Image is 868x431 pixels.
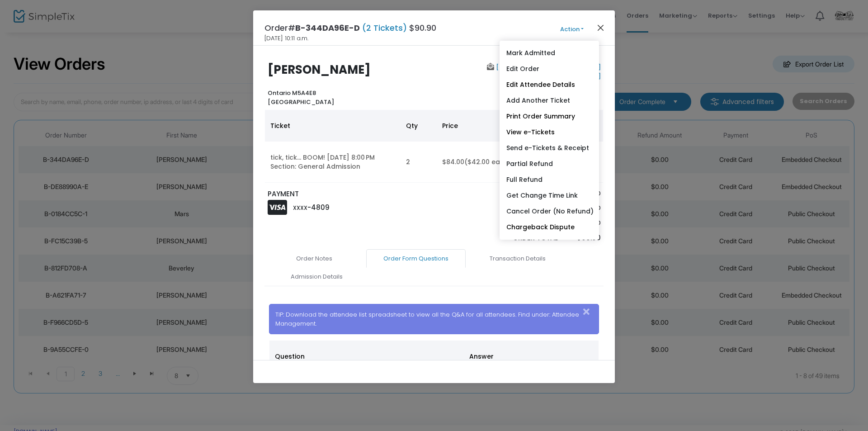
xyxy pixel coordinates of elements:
[295,22,360,33] span: B-344DA96E-D
[500,204,599,219] a: Cancel Order (No Refund)
[580,304,599,319] button: Close
[265,110,603,183] div: Data table
[269,341,464,372] th: Question
[595,22,607,33] button: Close
[500,93,599,109] a: Add Another Ticket
[401,142,437,183] td: 2
[481,218,558,227] p: Tax Total
[437,142,523,183] td: $84.00
[265,110,401,142] th: Ticket
[481,189,558,198] p: Sub total
[267,267,366,286] a: Admission Details
[293,204,307,212] span: XXXX
[500,172,599,188] a: Full Refund
[500,109,599,124] a: Print Order Summary
[500,124,599,140] a: View e-Tickets
[401,110,437,142] th: Qty
[264,22,436,34] h4: Order# $90.90
[500,77,599,93] a: Edit Attendee Details
[268,89,334,106] b: Ontario M5A4E8 [GEOGRAPHIC_DATA]
[268,189,430,199] p: PAYMENT
[500,219,599,235] a: Chargeback Dispute
[481,204,558,213] p: Service Fee Total
[500,140,599,156] a: Send e-Tickets & Receipt
[366,249,466,268] a: Order Form Questions
[545,24,599,34] button: Action
[464,341,594,372] th: Answer
[500,45,599,61] a: Mark Admitted
[264,34,308,43] span: [DATE] 10:11 a.m.
[360,22,409,33] span: (2 Tickets)
[269,304,599,334] div: TIP: Download the attendee list spreadsheet to view all the Q&A for all attendees. Find under: At...
[464,157,511,166] span: ($42.00 each)
[468,249,567,268] a: Transaction Details
[500,188,599,204] a: Get Change Time Link
[307,203,330,212] span: -4809
[437,110,523,142] th: Price
[264,249,364,268] a: Order Notes
[481,233,558,243] p: Order Total
[500,156,599,172] a: Partial Refund
[268,62,371,78] b: [PERSON_NAME]
[500,61,599,77] a: Edit Order
[265,142,401,183] td: tick, tick... BOOM! [DATE] 8:00 PM Section: General Admission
